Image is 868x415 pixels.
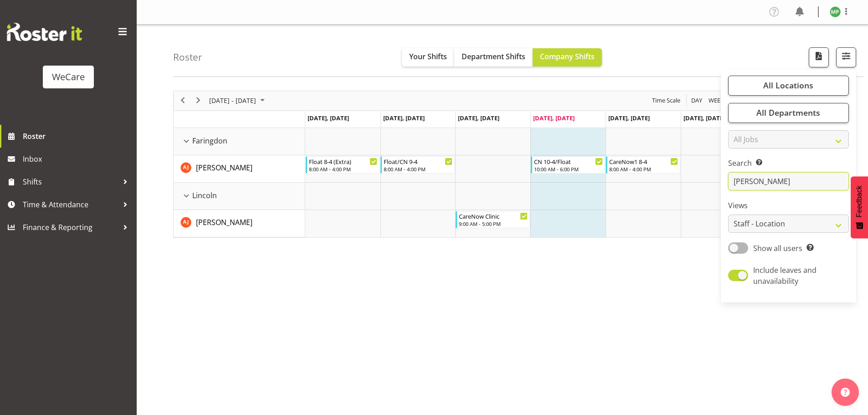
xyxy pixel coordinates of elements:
[208,95,257,106] span: [DATE] - [DATE]
[192,190,217,201] span: Lincoln
[756,107,820,118] span: All Departments
[459,220,528,227] div: 9:00 AM - 5:00 PM
[836,47,856,67] button: Filter Shifts
[708,95,725,106] span: Week
[402,48,454,67] button: Your Shifts
[683,114,725,122] span: [DATE], [DATE]
[174,155,305,183] td: Amy Johannsen resource
[308,114,349,122] span: [DATE], [DATE]
[196,163,252,173] span: [PERSON_NAME]
[196,217,252,228] a: [PERSON_NAME]
[196,162,252,173] a: [PERSON_NAME]
[855,185,863,217] span: Feedback
[690,95,704,106] button: Timeline Day
[540,51,595,61] span: Company Shifts
[830,6,841,17] img: millie-pumphrey11278.jpg
[707,95,726,106] button: Timeline Week
[531,156,605,174] div: Amy Johannsen"s event - CN 10-4/Float Begin From Thursday, October 2, 2025 at 10:00:00 AM GMT+13:...
[534,157,603,166] div: CN 10-4/Float
[606,156,680,174] div: Amy Johannsen"s event - CareNow1 8-4 Begin From Friday, October 3, 2025 at 8:00:00 AM GMT+13:00 E...
[380,156,455,174] div: Amy Johannsen"s event - Float/CN 9-4 Begin From Tuesday, September 30, 2025 at 8:00:00 AM GMT+13:...
[206,91,270,110] div: Sep 29 - Oct 05, 2025
[690,95,703,106] span: Day
[651,95,682,106] button: Time Scale
[192,95,205,106] button: Next
[174,183,305,210] td: Lincoln resource
[23,175,118,189] span: Shifts
[23,198,118,211] span: Time & Attendance
[23,129,132,143] span: Roster
[306,156,380,174] div: Amy Johannsen"s event - Float 8-4 (Extra) Begin From Monday, September 29, 2025 at 8:00:00 AM GMT...
[23,152,132,166] span: Inbox
[728,76,849,96] button: All Locations
[841,388,850,397] img: help-xxl-2.png
[609,165,678,173] div: 8:00 AM - 4:00 PM
[174,128,305,155] td: Faringdon resource
[851,176,868,238] button: Feedback - Show survey
[177,95,189,106] button: Previous
[462,51,525,61] span: Department Shifts
[728,172,849,190] input: Search
[533,48,602,67] button: Company Shifts
[809,47,829,67] button: Download a PDF of the roster according to the set date range.
[383,114,425,122] span: [DATE], [DATE]
[728,103,849,123] button: All Departments
[609,157,678,166] div: CareNow1 8-4
[753,265,817,286] span: Include leaves and unavailability
[208,95,269,106] button: October 2025
[384,157,452,166] div: Float/CN 9-4
[309,165,378,173] div: 8:00 AM - 4:00 PM
[174,210,305,237] td: Amy Johannsen resource
[458,114,499,122] span: [DATE], [DATE]
[173,91,832,238] div: Timeline Week of October 2, 2025
[175,91,190,110] div: previous period
[753,243,802,253] span: Show all users
[309,157,378,166] div: Float 8-4 (Extra)
[305,128,831,237] table: Timeline Week of October 2, 2025
[763,80,813,91] span: All Locations
[173,52,202,62] h4: Roster
[728,158,849,169] label: Search
[534,165,603,173] div: 10:00 AM - 6:00 PM
[651,95,681,106] span: Time Scale
[192,135,227,146] span: Faringdon
[459,211,528,220] div: CareNow Clinic
[196,217,252,227] span: [PERSON_NAME]
[190,91,206,110] div: next period
[409,51,447,61] span: Your Shifts
[7,23,82,41] img: Rosterit website logo
[608,114,650,122] span: [DATE], [DATE]
[23,220,118,234] span: Finance & Reporting
[456,211,530,228] div: Amy Johannsen"s event - CareNow Clinic Begin From Wednesday, October 1, 2025 at 9:00:00 AM GMT+13...
[728,200,849,211] label: Views
[384,165,452,173] div: 8:00 AM - 4:00 PM
[533,114,575,122] span: [DATE], [DATE]
[52,70,85,84] div: WeCare
[454,48,533,67] button: Department Shifts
